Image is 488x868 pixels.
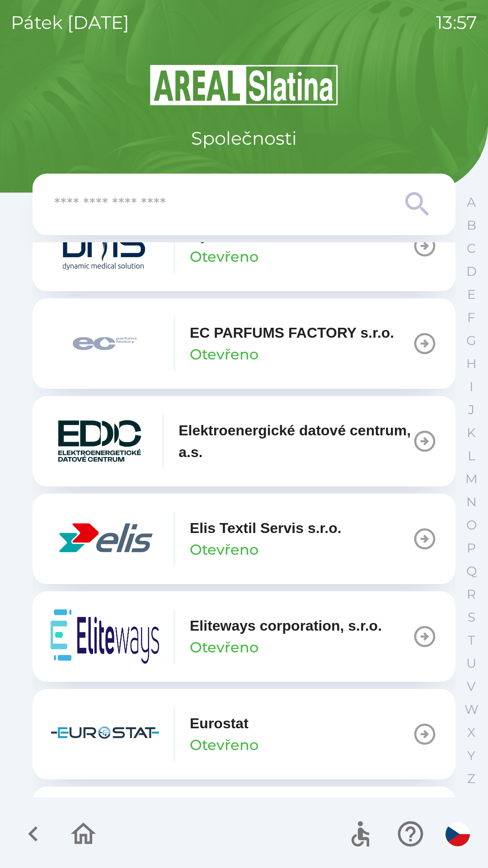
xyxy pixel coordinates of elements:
button: F [460,306,483,329]
p: Eliteways corporation, s.r.o. [190,615,382,637]
p: pátek [DATE] [11,9,129,36]
button: Z [460,767,483,790]
p: L [468,448,475,464]
img: fb646cb0-fe6b-40c1-9c4b-3980639a5307.png [51,609,159,664]
button: EC PARFUMS FACTORY s.r.o.Otevřeno [33,298,455,389]
button: I [460,375,483,398]
p: Z [467,771,475,787]
p: R [467,586,476,602]
button: EurostatOtevřeno [33,689,455,779]
button: R [460,583,483,606]
button: E [460,283,483,306]
button: C [460,237,483,260]
p: Otevřeno [190,344,258,365]
p: D [466,264,477,279]
p: 13:57 [436,9,477,36]
p: Otevřeno [190,734,258,756]
p: Otevřeno [190,246,258,268]
p: Elektroenergické datové centrum, a.s. [178,420,412,463]
button: M [460,467,483,491]
button: P [460,537,483,560]
p: N [466,494,477,510]
button: B [460,214,483,237]
p: B [467,217,476,233]
p: F [467,310,475,325]
button: N [460,491,483,514]
p: Otevřeno [190,539,258,561]
img: ff4fec9d-14e6-44f6-aa57-3d500f1b32e5.png [51,316,159,371]
p: E [467,287,476,302]
button: Eliteways corporation, s.r.o.Otevřeno [33,591,455,682]
p: X [467,725,475,741]
p: G [466,333,476,349]
button: Elektroenergické datové centrum, a.s. [33,396,455,486]
img: c38f7cb8-502d-4623-8224-c607fdd833bf.png [51,219,159,273]
img: cs flag [446,822,470,846]
p: Elis Textil Servis s.r.o. [190,517,342,539]
button: J [460,398,483,421]
button: Dynamic Medical Solution a.s.Otevřeno [33,201,455,291]
img: d6e089ba-b3bf-4d0d-8b19-bc9c6ff21faa.png [51,512,159,566]
p: C [467,241,476,256]
button: O [460,514,483,537]
p: H [466,356,477,372]
p: Otevřeno [190,637,258,658]
button: W [460,698,483,721]
p: EC PARFUMS FACTORY s.r.o. [190,322,394,344]
button: D [460,260,483,283]
button: A [460,191,483,214]
p: W [465,702,479,717]
p: Eurostat [190,712,249,734]
p: I [469,379,473,395]
button: T [460,629,483,652]
p: T [468,632,475,648]
button: G [460,329,483,352]
button: S [460,606,483,629]
button: K [460,421,483,444]
p: V [467,679,476,694]
img: 45bc38d1-bb57-4fa3-88e0-fab4987d9a19.png [51,707,159,761]
p: M [465,471,478,487]
p: K [467,425,476,441]
p: Q [466,563,477,579]
img: Logo [33,63,455,107]
button: Q [460,560,483,583]
button: Y [460,744,483,767]
button: U [460,652,483,675]
p: J [468,402,474,418]
button: V [460,675,483,698]
button: H [460,352,483,375]
p: A [467,194,476,210]
p: O [466,517,477,533]
p: P [467,540,476,556]
button: X [460,721,483,744]
p: Společnosti [191,125,297,152]
p: Y [467,748,475,764]
button: Elis Textil Servis s.r.o.Otevřeno [33,494,455,584]
button: L [460,444,483,467]
p: U [466,656,476,671]
img: a15ec88a-ca8a-4a5a-ae8c-887e8aa56ea2.png [51,414,148,468]
p: S [468,609,475,625]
